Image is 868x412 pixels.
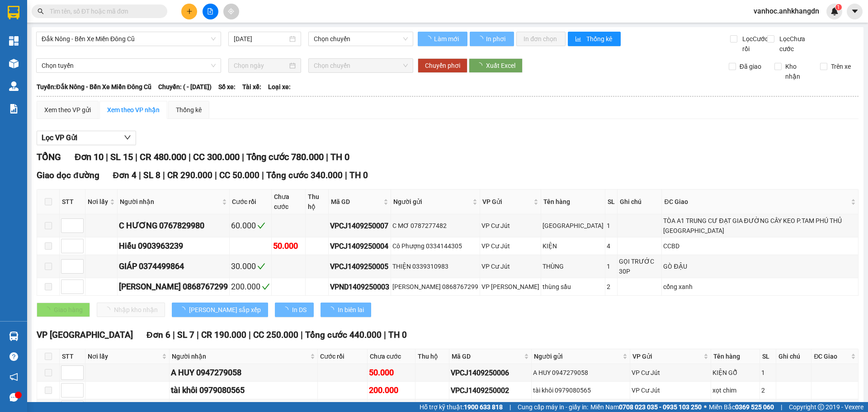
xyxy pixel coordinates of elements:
[328,307,338,313] span: loading
[331,197,382,207] span: Mã GD
[837,4,840,10] span: 1
[9,373,18,381] span: notification
[272,189,306,214] th: Chưa cước
[420,402,503,412] span: Hỗ trợ kỹ thuật:
[230,189,272,214] th: Cước rồi
[171,384,316,397] div: tài khôi 0979080565
[761,368,774,378] div: 1
[124,134,131,141] span: down
[476,62,486,69] span: loading
[388,330,407,340] span: TH 0
[107,105,160,115] div: Xem theo VP nhận
[37,303,90,317] button: Giao hàng
[9,352,18,361] span: question-circle
[9,393,18,402] span: message
[9,331,19,341] img: warehouse-icon
[143,170,160,180] span: SL 8
[42,132,77,143] span: Lọc VP Gửi
[38,8,44,14] span: search
[827,62,854,71] span: Trên xe
[262,170,264,180] span: |
[186,8,193,14] span: plus
[266,170,343,180] span: Tổng cước 340.000
[464,403,503,411] strong: 1900 633 818
[663,216,857,236] div: TÒA A1 TRUNG CƯ ĐẠT GIA ĐƯỜNG CÂY KEO P.TAM PHÚ THỦ [GEOGRAPHIC_DATA]
[384,330,386,340] span: |
[482,197,532,207] span: VP Gửi
[518,402,588,412] span: Cung cấp máy in - giấy in:
[246,152,324,162] span: Tổng cước 780.000
[575,36,583,43] span: bar-chart
[119,280,228,293] div: [PERSON_NAME] 0868767299
[42,59,216,72] span: Chọn tuyến
[851,7,859,15] span: caret-down
[37,330,133,340] span: VP [GEOGRAPHIC_DATA]
[176,105,202,115] div: Thống kê
[534,351,620,361] span: Người gửi
[709,402,774,412] span: Miền Bắc
[231,280,270,293] div: 200.000
[632,368,709,378] div: VP Cư Jút
[618,189,662,214] th: Ghi chú
[338,305,364,315] span: In biên lai
[712,385,759,395] div: xọt chim
[760,349,776,364] th: SL
[486,61,515,71] span: Xuất Excel
[533,368,628,378] div: A HUY 0947279058
[110,152,133,162] span: SL 15
[586,34,613,44] span: Thống kê
[329,214,391,237] td: VPCJ1409250007
[179,307,189,313] span: loading
[318,349,368,364] th: Cước rồi
[486,34,507,44] span: In phơi
[167,170,212,180] span: CR 290.000
[181,4,197,19] button: plus
[242,152,244,162] span: |
[219,170,259,180] span: CC 50.000
[262,283,270,291] span: check
[88,351,160,361] span: Nơi lấy
[480,214,541,237] td: VP Cư Jút
[776,349,811,364] th: Ghi chú
[607,241,616,251] div: 4
[392,261,478,271] div: THIỆN 0339310983
[830,7,839,15] img: icon-new-feature
[231,219,270,232] div: 60.000
[480,255,541,278] td: VP Cư Jút
[106,152,108,162] span: |
[189,152,191,162] span: |
[605,189,618,214] th: SL
[75,152,104,162] span: Đơn 10
[37,170,99,180] span: Giao dọc đường
[736,62,765,71] span: Đã giao
[712,368,759,378] div: KIỆN GỖ
[330,261,389,272] div: VPCJ1409250005
[37,131,136,145] button: Lọc VP Gửi
[425,36,433,42] span: loading
[330,281,389,293] div: VPND1409250003
[306,189,329,214] th: Thu hộ
[193,152,240,162] span: CC 300.000
[630,364,711,382] td: VP Cư Jút
[292,305,307,315] span: In DS
[9,104,19,114] img: solution-icon
[330,220,389,232] div: VPCJ1409250007
[369,366,414,379] div: 50.000
[469,58,523,73] button: Xuất Excel
[119,260,228,273] div: GIÁP 0374499864
[60,349,85,364] th: STT
[782,62,813,81] span: Kho nhận
[207,8,213,14] span: file-add
[329,255,391,278] td: VPCJ1409250005
[223,4,239,19] button: aim
[189,305,261,315] span: [PERSON_NAME] sắp xếp
[215,170,217,180] span: |
[228,8,234,14] span: aim
[542,261,604,271] div: THÙNG
[630,382,711,399] td: VP Cư Jút
[120,197,220,207] span: Người nhận
[301,330,303,340] span: |
[481,241,539,251] div: VP Cư Jút
[481,261,539,271] div: VP Cư Jút
[97,303,165,317] button: Nhập kho nhận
